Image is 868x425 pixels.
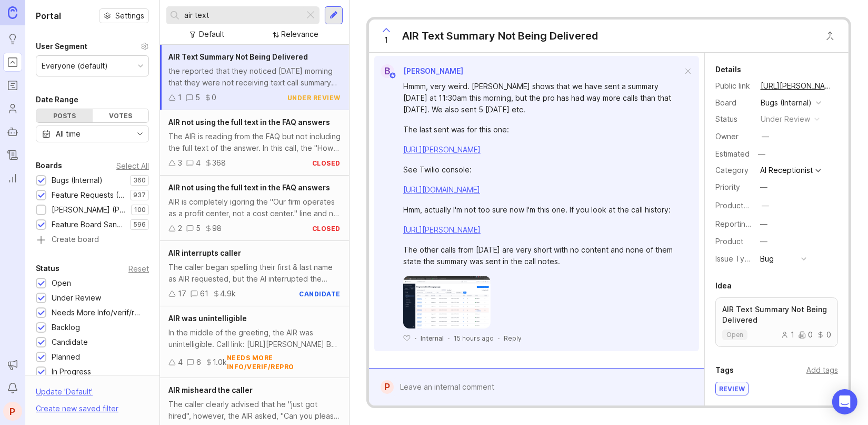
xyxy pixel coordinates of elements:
[52,175,103,186] div: Bugs (Internal)
[715,131,752,142] div: Owner
[160,45,349,110] a: AIR Text Summary Not Being Deliveredthe reported that they noticed [DATE] morning that they were ...
[3,146,22,165] a: Changelog
[178,223,182,234] div: 2
[52,307,144,318] div: Needs More Info/verif/repro
[715,63,741,76] div: Details
[3,169,22,188] a: Reporting
[195,92,200,103] div: 5
[52,292,101,304] div: Under Review
[134,206,146,214] p: 100
[312,159,341,168] div: closed
[36,93,78,106] div: Date Range
[196,356,201,368] div: 6
[761,97,812,109] div: Bugs (Internal)
[781,331,794,339] div: 1
[760,218,767,230] div: —
[227,353,341,371] div: needs more info/verif/repro
[3,99,22,118] a: Users
[722,304,831,325] p: AIR Text Summary Not Being Delivered
[168,314,247,323] span: AIR was unintelligible
[168,196,341,219] div: AIR is completely igoring the "Our firm operates as a profit center, not a cost center." line and...
[168,399,341,422] div: The caller clearly advised that he "just got hired", however, the AIR asked, "Can you please clar...
[52,351,80,363] div: Planned
[160,110,349,176] a: AIR not using the full text in the FAQ answersThe AIR is reading from the FAQ but not including t...
[448,334,450,343] div: ·
[200,288,208,300] div: 61
[184,9,300,21] input: Search...
[52,189,125,201] div: Feature Requests (Internal)
[715,254,754,263] label: Issue Type
[168,262,341,285] div: The caller began spelling their first & last name as AIR requested, but the AI interrupted the ca...
[56,128,81,140] div: All time
[403,81,682,115] div: Hmmm, very weird. [PERSON_NAME] shows that we have sent a summary [DATE] at 11:30am this morning,...
[715,219,772,228] label: Reporting Team
[715,165,752,176] div: Category
[832,389,857,414] div: Open Intercom Messenger
[403,225,481,234] a: [URL][PERSON_NAME]
[99,8,149,23] a: Settings
[212,157,226,169] div: 368
[52,204,126,216] div: [PERSON_NAME] (Public)
[817,331,831,339] div: 0
[716,382,748,395] div: review
[178,288,186,300] div: 17
[403,185,480,194] a: [URL][DOMAIN_NAME]
[168,52,308,61] span: AIR Text Summary Not Being Delivered
[36,262,59,275] div: Status
[133,191,146,199] p: 937
[799,331,813,339] div: 0
[196,223,201,234] div: 5
[199,28,225,40] div: Default
[36,236,149,245] a: Create board
[761,113,810,125] div: under review
[3,76,22,95] a: Roadmaps
[806,364,838,376] div: Add tags
[403,204,682,216] div: Hmm, actually I'm not too sure now I'm this one. If you look at the call history:
[52,366,91,378] div: In Progress
[52,336,88,348] div: Candidate
[402,28,598,43] div: AIR Text Summary Not Being Delivered
[52,277,71,289] div: Open
[168,118,330,127] span: AIR not using the full text in the FAQ answers
[133,176,146,185] p: 360
[116,163,149,169] div: Select All
[715,297,838,347] a: AIR Text Summary Not Being Deliveredopen100
[715,237,743,246] label: Product
[759,199,772,213] button: ProductboardID
[715,364,734,376] div: Tags
[760,167,813,174] div: AI Receptionist
[421,334,444,343] div: Internal
[403,276,491,329] img: https://canny-assets.io/images/9a156d43c6ad8b4038aad46e0e9f0c34.png
[755,147,769,161] div: —
[128,266,149,272] div: Reset
[178,92,182,103] div: 1
[212,223,222,234] div: 98
[168,183,330,192] span: AIR not using the full text in the FAQ answers
[52,219,125,230] div: Feature Board Sandbox [DATE]
[212,92,216,103] div: 0
[385,34,388,46] span: 1
[220,288,236,300] div: 4.9k
[381,380,394,394] div: P
[282,28,319,40] div: Relevance
[715,80,752,92] div: Public link
[36,403,118,414] div: Create new saved filter
[715,279,732,292] div: Idea
[93,109,149,122] div: Votes
[178,157,182,169] div: 3
[715,201,771,210] label: ProductboardID
[36,386,93,403] div: Update ' Default '
[36,109,93,122] div: Posts
[389,71,397,79] img: member badge
[374,64,463,78] a: B[PERSON_NAME]
[403,145,481,154] a: [URL][PERSON_NAME]
[762,200,769,211] div: —
[168,248,241,257] span: AIR interrupts caller
[213,356,227,368] div: 1.0k
[168,131,341,154] div: The AIR is reading from the FAQ but not including the full text of the answer. In this call, the ...
[178,356,183,368] div: 4
[498,334,500,343] div: ·
[504,334,522,343] div: Reply
[168,327,341,350] div: In the middle of the greeting, the AIR was unintelligible. Call link: [URL][PERSON_NAME] Bug foun...
[300,289,341,298] div: candidate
